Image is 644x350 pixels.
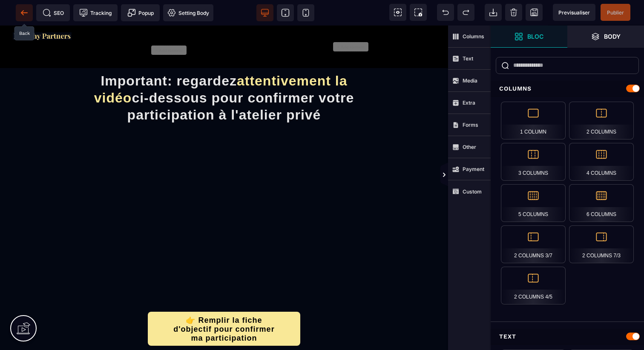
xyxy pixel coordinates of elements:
span: Publier [607,9,624,16]
div: 1 Column [501,102,566,139]
strong: Extra [463,100,475,106]
div: 2 Columns 3/7 [501,225,566,263]
span: Previsualiser [558,9,590,16]
strong: Body [604,33,621,40]
strong: Media [463,77,477,84]
span: Open Blocks [491,26,567,48]
div: 2 Columns 7/3 [569,225,634,263]
div: 3 Columns [501,143,566,181]
button: 👉 Remplir la fiche d'objectif pour confirmer ma participation [148,286,300,320]
span: Screenshot [410,4,427,21]
div: Columns [491,81,644,97]
h1: Important: regardez ci-dessous pour confirmer votre participation à l'atelier privé [72,43,377,102]
div: 2 Columns [569,102,634,139]
span: Open Layer Manager [567,26,644,48]
span: Setting Body [167,9,209,17]
div: 4 Columns [569,143,634,181]
div: 6 Columns [569,184,634,222]
span: SEO [43,9,64,17]
strong: Columns [463,33,484,40]
strong: Text [463,55,473,62]
div: 5 Columns [501,184,566,222]
div: 2 Columns 4/5 [501,267,566,304]
strong: Custom [463,188,482,195]
span: Preview [553,4,595,21]
span: Tracking [79,9,112,17]
strong: Forms [463,122,478,128]
img: f2a3730b544469f405c58ab4be6274e8_Capture_d%E2%80%99e%CC%81cran_2025-09-01_a%CC%80_20.57.27.png [13,7,72,14]
span: View components [389,4,406,21]
strong: Payment [463,166,484,172]
strong: Bloc [527,33,543,40]
div: Text [491,329,644,344]
span: Popup [127,9,154,17]
strong: Other [463,144,476,150]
